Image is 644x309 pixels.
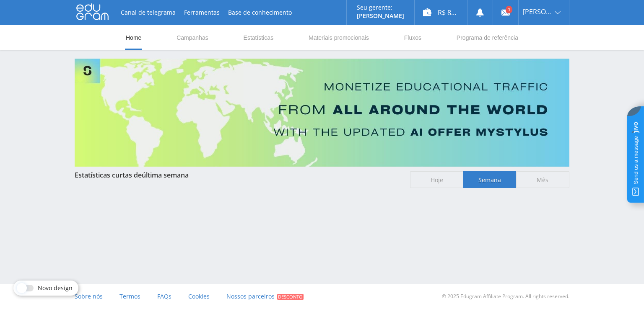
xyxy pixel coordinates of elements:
[463,171,516,188] span: Semana
[142,170,189,180] span: última semana
[226,292,275,300] span: Nossos parceiros
[326,284,569,309] div: © 2025 Edugram Affiliate Program. All rights reserved.
[75,59,569,167] img: Banner
[357,13,404,19] p: [PERSON_NAME]
[308,25,370,50] a: Materiais promocionais
[243,25,275,50] a: Estatísticas
[188,292,210,300] span: Cookies
[410,171,463,188] span: Hoje
[226,284,304,309] a: Nossos parceiros Desconto
[523,8,552,15] span: [PERSON_NAME]
[157,284,171,309] a: FAQs
[38,285,73,291] span: Novo design
[456,25,519,50] a: Programa de referência
[403,25,422,50] a: Fluxos
[119,292,140,300] span: Termos
[157,292,171,300] span: FAQs
[516,171,569,188] span: Mês
[125,25,142,50] a: Home
[75,171,402,179] div: Estatísticas curtas de
[75,284,103,309] a: Sobre nós
[176,25,209,50] a: Campanhas
[277,294,304,300] span: Desconto
[75,292,103,300] span: Sobre nós
[119,284,140,309] a: Termos
[357,4,404,11] p: Seu gerente:
[188,284,210,309] a: Cookies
